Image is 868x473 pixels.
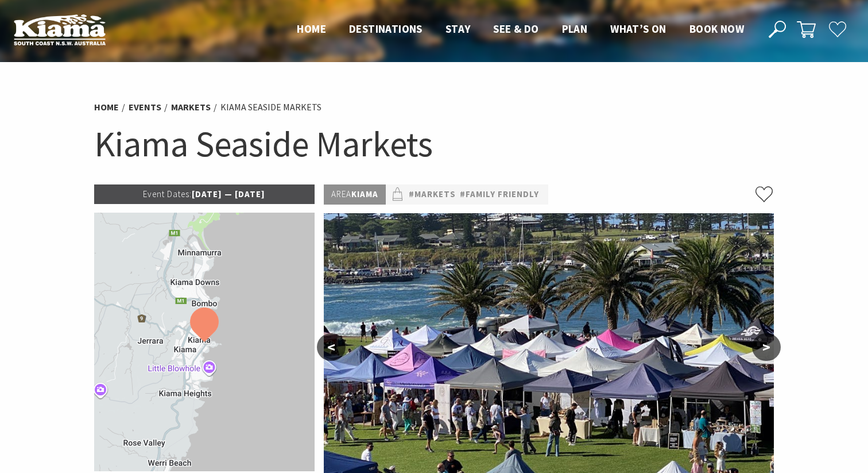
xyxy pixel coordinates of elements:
[752,333,781,361] button: >
[349,22,423,36] span: Destinations
[94,184,315,204] p: [DATE] — [DATE]
[14,14,106,45] img: Kiama Logo
[220,100,321,115] li: Kiama Seaside Markets
[94,101,119,113] a: Home
[94,121,774,167] h1: Kiama Seaside Markets
[689,22,744,36] span: Book now
[562,22,588,36] span: Plan
[331,189,351,199] span: Area
[460,187,539,202] a: #Family Friendly
[143,189,192,199] span: Event Dates:
[324,184,386,205] p: Kiama
[445,22,471,36] span: Stay
[610,22,666,36] span: What’s On
[317,333,346,361] button: <
[409,187,456,202] a: #Markets
[493,22,538,36] span: See & Do
[285,20,755,39] nav: Main Menu
[171,101,211,113] a: Markets
[129,101,161,113] a: Events
[297,22,326,36] span: Home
